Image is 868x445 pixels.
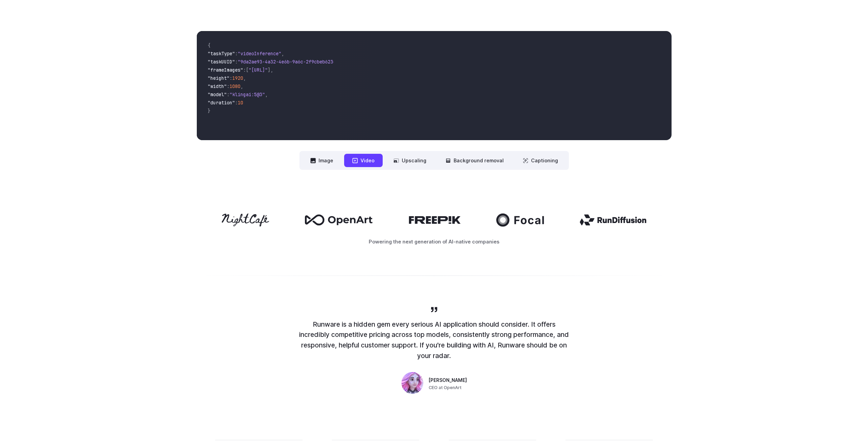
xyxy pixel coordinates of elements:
[240,83,243,89] span: ,
[230,91,265,98] span: "klingai:5@3"
[243,67,246,73] span: :
[230,75,232,81] span: :
[298,319,571,361] p: Runware is a hidden gem every serious AI application should consider. It offers incredibly compet...
[227,91,230,98] span: :
[281,50,284,57] span: ,
[232,75,243,81] span: 1920
[208,100,235,106] span: "duration"
[344,154,383,167] button: Video
[227,83,230,89] span: :
[243,75,246,81] span: ,
[208,67,243,73] span: "frameImages"
[208,108,210,114] span: }
[385,154,435,167] button: Upscaling
[208,75,230,81] span: "height"
[208,83,227,89] span: "width"
[197,238,672,246] p: Powering the next generation of AI-native companies
[235,100,238,106] span: :
[235,50,238,57] span: :
[268,67,270,73] span: ]
[270,67,273,73] span: ,
[249,67,268,73] span: "[URL]"
[238,50,281,57] span: "videoInference"
[401,372,423,394] img: Person
[265,91,268,98] span: ,
[208,91,227,98] span: "model"
[429,377,467,384] span: [PERSON_NAME]
[302,154,341,167] button: Image
[246,67,249,73] span: [
[208,59,235,65] span: "taskUUID"
[238,100,243,106] span: 10
[208,50,235,57] span: "taskType"
[238,59,341,65] span: "9da2ae93-4a32-4e6b-9a6c-2f9cbeb62301"
[208,42,210,48] span: {
[437,154,512,167] button: Background removal
[235,59,238,65] span: :
[230,83,240,89] span: 1080
[515,154,566,167] button: Captioning
[429,384,461,391] span: CEO at OpenArt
